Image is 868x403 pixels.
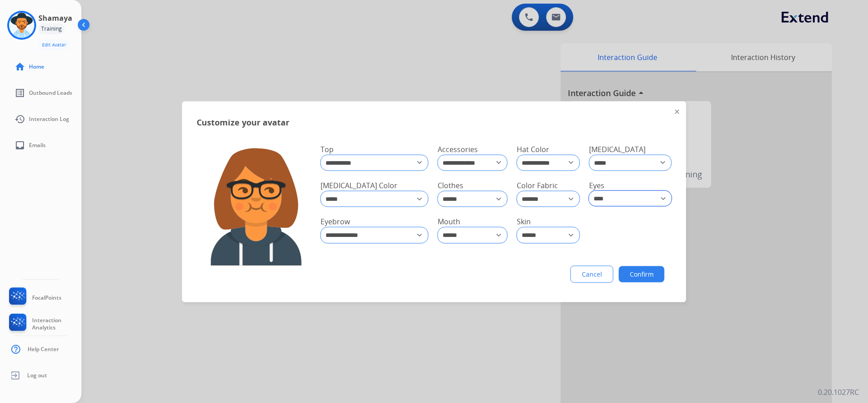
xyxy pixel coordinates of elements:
span: Eyes [589,180,604,190]
mat-icon: home [14,61,25,72]
a: FocalPoints [7,287,61,308]
div: Training [38,23,65,34]
span: Mouth [438,217,460,227]
img: close-button [675,109,679,114]
span: Customize your avatar [197,116,289,128]
span: Interaction Analytics [32,317,81,331]
span: Emails [29,142,46,149]
span: Help Center [28,346,59,353]
h3: Shamaya [38,13,72,23]
button: Confirm [619,266,665,282]
mat-icon: history [14,114,25,125]
span: Log out [27,372,47,379]
mat-icon: inbox [14,140,25,151]
img: avatar [9,13,34,38]
span: [MEDICAL_DATA] Color [321,180,397,190]
span: [MEDICAL_DATA] [589,144,646,154]
span: Accessories [438,144,478,154]
p: 0.20.1027RC [818,387,859,398]
span: Clothes [438,180,463,190]
span: Eyebrow [321,217,350,227]
mat-icon: list_alt [14,88,25,98]
span: Skin [517,217,531,227]
span: FocalPoints [32,294,61,301]
span: Color Fabric [517,180,558,190]
button: Cancel [571,265,613,283]
span: Hat Color [517,144,549,154]
a: Interaction Analytics [7,314,81,334]
span: Home [29,63,44,70]
span: Interaction Log [29,116,69,123]
button: Edit Avatar [38,40,70,50]
span: Outbound Leads [29,89,72,97]
span: Top [321,144,334,154]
